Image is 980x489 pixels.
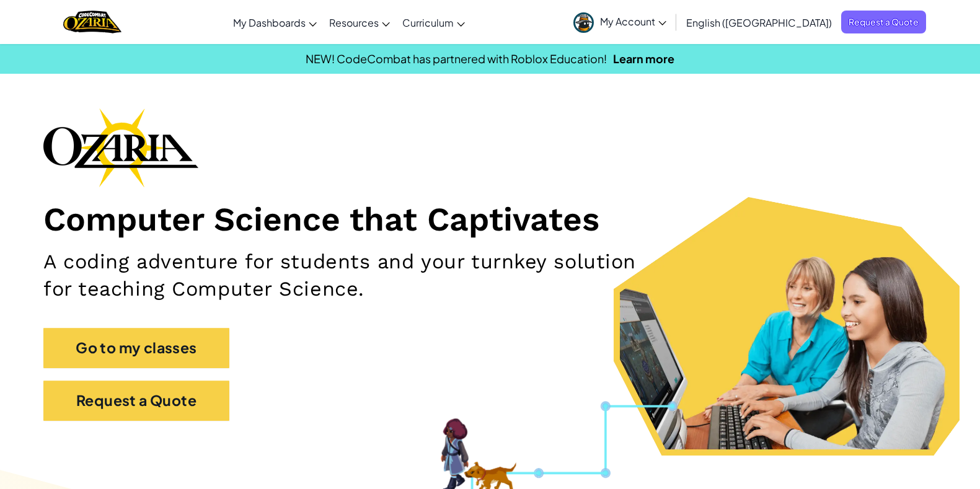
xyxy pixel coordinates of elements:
h1: Computer Science that Captivates [43,200,937,240]
span: Curriculum [402,16,454,29]
span: NEW! CodeCombat has partnered with Roblox Education! [306,51,607,66]
a: My Dashboards [227,6,323,39]
img: avatar [573,12,594,33]
span: English ([GEOGRAPHIC_DATA]) [686,16,832,29]
a: Resources [323,6,396,39]
img: Home [63,9,121,35]
a: Ozaria by CodeCombat logo [63,9,121,35]
span: My Dashboards [233,16,306,29]
a: Request a Quote [841,11,926,33]
a: Request a Quote [43,381,229,421]
a: Curriculum [396,6,471,39]
a: My Account [567,2,673,42]
span: My Account [600,15,666,28]
a: Go to my classes [43,328,229,368]
a: Learn more [613,51,674,66]
h2: A coding adventure for students and your turnkey solution for teaching Computer Science. [43,249,642,303]
img: Ozaria branding logo [43,108,198,187]
a: English ([GEOGRAPHIC_DATA]) [680,6,838,39]
span: Resources [329,16,379,29]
